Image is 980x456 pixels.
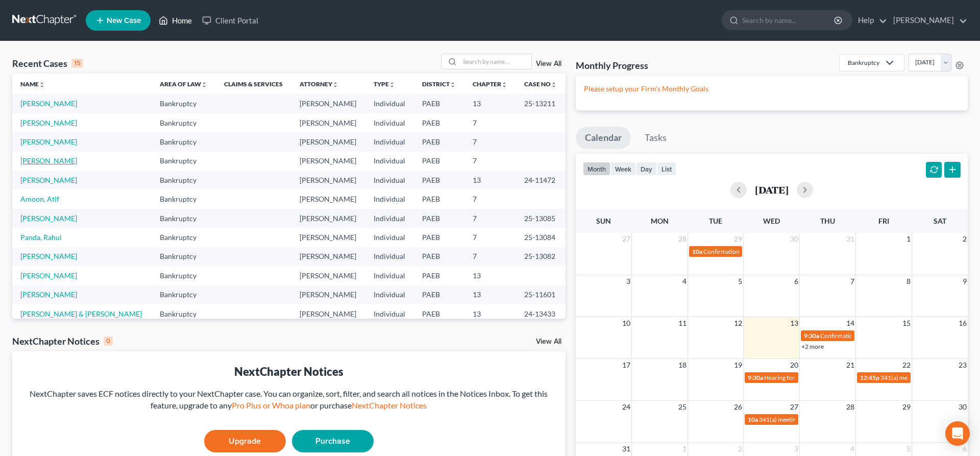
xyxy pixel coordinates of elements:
[365,171,414,189] td: Individual
[651,217,669,225] span: Mon
[291,94,365,113] td: [PERSON_NAME]
[737,275,743,287] span: 5
[152,171,216,189] td: Bankruptcy
[621,401,631,413] span: 24
[536,60,561,67] a: View All
[945,421,970,446] div: Open Intercom Messenger
[365,285,414,304] td: Individual
[422,80,456,88] a: Districtunfold_more
[20,80,45,88] a: Nameunfold_more
[154,11,197,30] a: Home
[962,275,968,287] span: 9
[365,304,414,323] td: Individual
[820,332,937,340] span: Confirmation Hearing for [PERSON_NAME]
[291,189,365,208] td: [PERSON_NAME]
[764,374,844,381] span: Hearing for [PERSON_NAME]
[365,189,414,208] td: Individual
[576,127,631,149] a: Calendar
[160,80,207,88] a: Area of Lawunfold_more
[450,82,456,88] i: unfold_more
[414,285,464,304] td: PAEB
[12,57,83,69] div: Recent Cases
[759,416,857,423] span: 341(a) meeting for [PERSON_NAME]
[291,266,365,285] td: [PERSON_NAME]
[742,11,836,30] input: Search by name...
[12,335,113,347] div: NextChapter Notices
[201,82,207,88] i: unfold_more
[20,252,77,260] a: [PERSON_NAME]
[789,317,799,329] span: 13
[635,127,676,149] a: Tasks
[152,189,216,208] td: Bankruptcy
[291,304,365,323] td: [PERSON_NAME]
[789,359,799,371] span: 20
[464,189,516,208] td: 7
[464,304,516,323] td: 13
[365,247,414,266] td: Individual
[20,137,77,146] a: [PERSON_NAME]
[709,217,722,225] span: Tue
[516,304,566,323] td: 24-13433
[733,233,743,245] span: 29
[958,359,968,371] span: 23
[365,94,414,113] td: Individual
[20,118,77,127] a: [PERSON_NAME]
[789,233,799,245] span: 30
[20,214,77,223] a: [PERSON_NAME]
[681,275,688,287] span: 4
[464,132,516,151] td: 7
[332,82,338,88] i: unfold_more
[596,217,611,225] span: Sun
[610,162,636,176] button: week
[789,401,799,413] span: 27
[849,275,855,287] span: 7
[464,113,516,132] td: 7
[763,217,780,225] span: Wed
[414,266,464,285] td: PAEB
[677,359,688,371] span: 18
[414,152,464,171] td: PAEB
[583,162,610,176] button: month
[20,195,59,203] a: Amoon, Atif
[551,82,557,88] i: unfold_more
[389,82,395,88] i: unfold_more
[352,400,427,410] a: NextChapter Notices
[20,290,77,299] a: [PERSON_NAME]
[464,171,516,189] td: 13
[681,443,688,455] span: 1
[152,132,216,151] td: Bankruptcy
[536,338,561,345] a: View All
[901,317,912,329] span: 15
[516,285,566,304] td: 25-11601
[677,401,688,413] span: 25
[737,443,743,455] span: 2
[888,11,967,30] a: [PERSON_NAME]
[804,332,819,340] span: 9:30a
[464,266,516,285] td: 13
[152,266,216,285] td: Bankruptcy
[845,317,855,329] span: 14
[291,152,365,171] td: [PERSON_NAME]
[848,58,879,67] div: Bankruptcy
[516,247,566,266] td: 25-13082
[365,113,414,132] td: Individual
[152,113,216,132] td: Bankruptcy
[414,171,464,189] td: PAEB
[20,271,77,280] a: [PERSON_NAME]
[703,248,820,255] span: Confirmation Hearing for [PERSON_NAME]
[464,152,516,171] td: 7
[152,94,216,113] td: Bankruptcy
[845,359,855,371] span: 21
[300,80,338,88] a: Attorneyunfold_more
[365,132,414,151] td: Individual
[365,228,414,247] td: Individual
[291,247,365,266] td: [PERSON_NAME]
[733,359,743,371] span: 19
[849,443,855,455] span: 4
[621,317,631,329] span: 10
[374,80,395,88] a: Typeunfold_more
[365,152,414,171] td: Individual
[39,82,45,88] i: unfold_more
[473,80,507,88] a: Chapterunfold_more
[291,228,365,247] td: [PERSON_NAME]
